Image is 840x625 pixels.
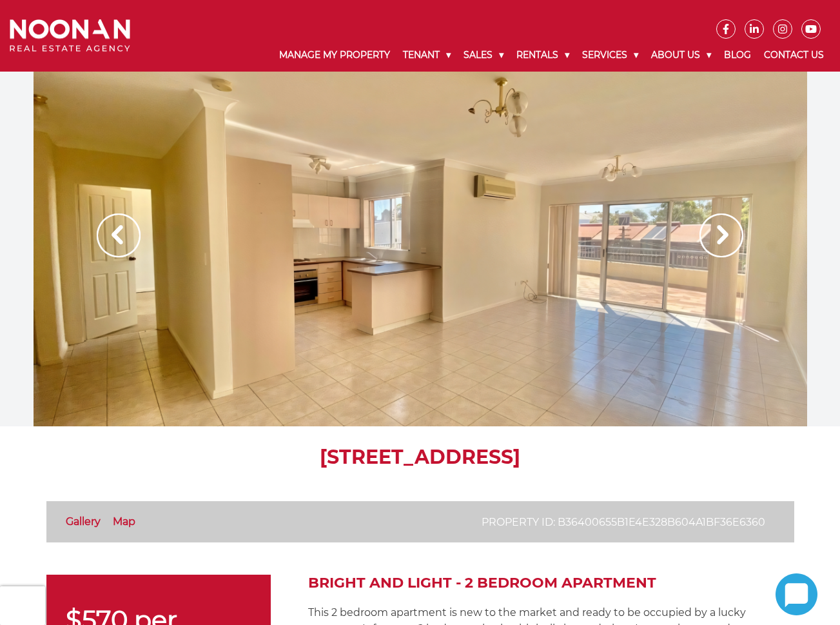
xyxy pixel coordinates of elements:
[645,39,718,72] a: About Us
[113,515,135,528] a: Map
[273,39,396,72] a: Manage My Property
[97,213,141,257] img: Arrow slider
[10,19,130,53] img: Noonan Real Estate Agency
[457,39,510,72] a: Sales
[510,39,576,72] a: Rentals
[576,39,645,72] a: Services
[46,446,794,469] h1: [STREET_ADDRESS]
[396,39,457,72] a: Tenant
[66,515,101,528] a: Gallery
[718,39,757,72] a: Blog
[308,575,794,591] h2: Bright and Light - 2 Bedroom Apartment
[482,514,765,530] p: Property ID: b36400655b1e4e328b604a1bf36e6360
[699,213,743,257] img: Arrow slider
[757,39,830,72] a: Contact Us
